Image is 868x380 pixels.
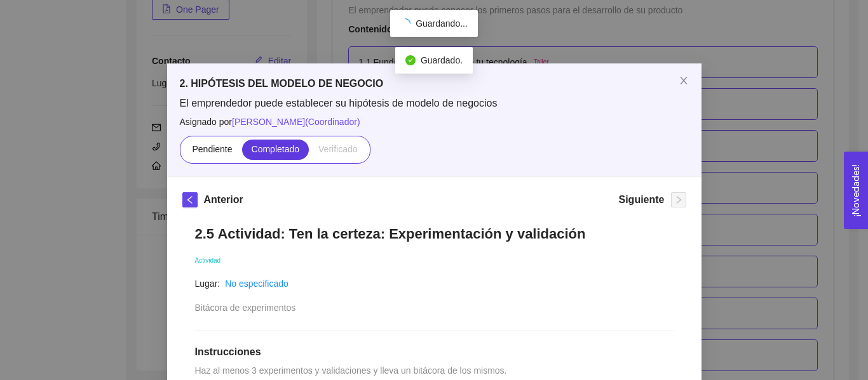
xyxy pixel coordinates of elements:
[671,192,686,207] button: right
[204,192,243,207] h5: Anterior
[421,55,463,65] span: Guardado.
[195,257,221,264] span: Actividad
[195,277,220,291] article: Lugar:
[195,303,296,313] span: Bitácora de experimentos
[180,115,689,129] span: Asignado por
[232,117,360,127] span: [PERSON_NAME] ( Coordinador )
[180,96,689,110] span: El emprendedor puede establecer su hipótesis de modelo de negocios
[844,152,868,229] button: Open Feedback Widget
[618,192,664,207] h5: Siguiente
[398,16,412,30] span: loading
[252,144,300,154] span: Completado
[405,55,416,65] span: check-circle
[318,144,357,154] span: Verificado
[180,76,689,91] h5: 2. HIPÓTESIS DEL MODELO DE NEGOCIO
[679,75,689,86] span: close
[416,18,468,29] span: Guardando...
[182,192,198,207] button: left
[225,278,288,289] a: No especificado
[183,195,197,204] span: left
[192,144,232,154] span: Pendiente
[195,225,674,242] h1: 2.5 Actividad: Ten la certeza: Experimentación y validación
[195,346,674,358] h1: Instrucciones
[666,63,702,99] button: Close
